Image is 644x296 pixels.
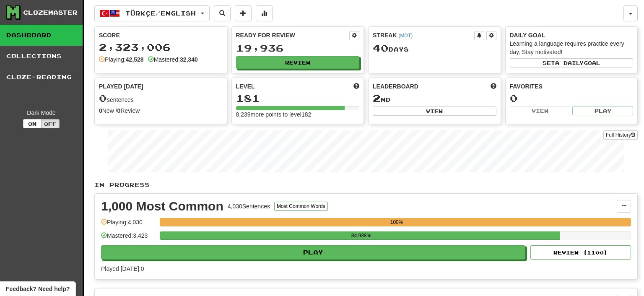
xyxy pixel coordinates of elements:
[235,5,252,21] button: Add sentence to collection
[99,82,143,91] span: Played [DATE]
[101,231,156,245] div: Mastered: 3,423
[256,5,273,21] button: More stats
[99,55,144,64] div: Playing:
[603,130,638,140] a: Full History
[236,43,360,53] div: 19,936
[101,265,144,272] span: Played [DATE]: 0
[101,200,223,213] div: 1,000 Most Common
[236,56,360,69] button: Review
[94,5,210,21] button: Türkçe/English
[117,107,121,114] strong: 0
[180,56,198,63] strong: 32,340
[236,31,350,39] div: Ready for Review
[510,93,634,104] div: 0
[99,31,223,39] div: Score
[510,39,634,56] div: Learning a language requires practice every day. Stay motivated!
[373,92,381,104] span: 2
[491,82,496,91] span: This week in points, UTC
[126,56,144,63] strong: 42,528
[6,285,70,293] span: Open feedback widget
[99,42,223,52] div: 2,323,006
[94,181,638,189] p: In Progress
[555,60,584,66] span: a daily
[510,106,571,115] button: View
[162,231,560,240] div: 84.938%
[6,109,76,117] div: Dark Mode
[572,106,633,115] button: Play
[373,93,496,104] div: nd
[373,106,496,116] button: View
[101,218,156,232] div: Playing: 4,030
[99,107,102,114] strong: 0
[23,119,42,128] button: On
[510,31,634,39] div: Daily Goal
[99,93,223,104] div: sentences
[398,33,413,39] a: (MDT)
[214,5,231,21] button: Search sentences
[125,10,196,17] span: Türkçe / English
[274,202,328,211] button: Most Common Words
[148,55,198,64] div: Mastered:
[530,245,631,260] button: Review (1100)
[236,82,255,91] span: Level
[101,245,525,260] button: Play
[41,119,60,128] button: Off
[510,58,634,68] button: Seta dailygoal
[236,110,360,119] div: 8,239 more points to level 182
[373,43,496,54] div: Day s
[99,92,107,104] span: 0
[99,106,223,115] div: New / Review
[353,82,359,91] span: Score more points to level up
[510,82,634,91] div: Favorites
[373,31,474,39] div: Streak
[236,93,360,104] div: 181
[23,8,78,17] div: Clozemaster
[162,218,631,226] div: 100%
[373,82,418,91] span: Leaderboard
[228,202,270,210] div: 4,030 Sentences
[373,42,389,54] span: 40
